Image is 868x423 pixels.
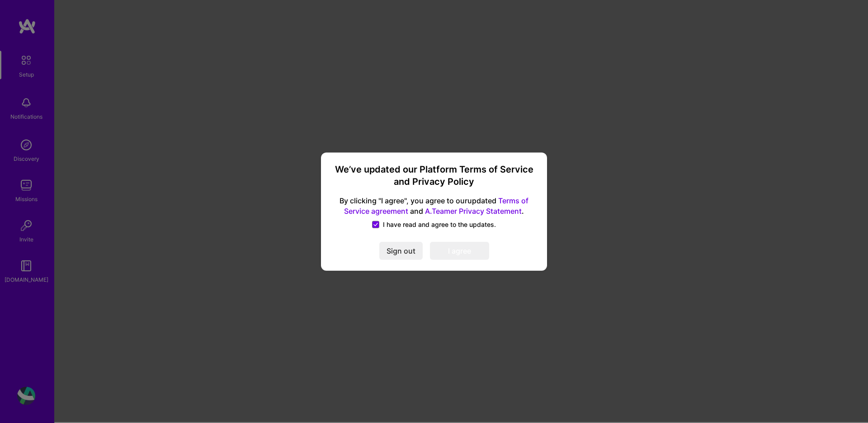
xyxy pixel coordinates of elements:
[425,206,522,215] a: A.Teamer Privacy Statement
[379,241,423,260] button: Sign out
[332,163,536,188] h3: We’ve updated our Platform Terms of Service and Privacy Policy
[344,196,528,216] a: Terms of Service agreement
[430,241,489,260] button: I agree
[383,220,496,229] span: I have read and agree to the updates.
[332,196,536,216] span: By clicking "I agree", you agree to our updated and .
